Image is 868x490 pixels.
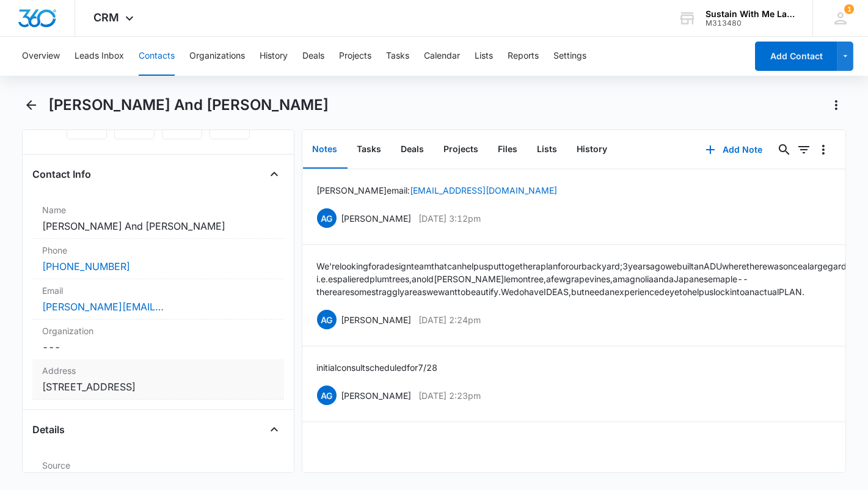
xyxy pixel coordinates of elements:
[706,9,795,19] div: account name
[410,185,558,196] a: [EMAIL_ADDRESS][DOMAIN_NAME]
[32,167,91,181] h4: Contact Info
[508,37,539,76] button: Reports
[42,219,274,233] dd: [PERSON_NAME] And [PERSON_NAME]
[386,37,409,76] button: Tasks
[419,389,481,402] p: [DATE] 2:23pm
[22,95,41,115] button: Back
[42,244,274,257] label: Phone
[794,140,814,159] button: Filters
[341,212,412,225] p: [PERSON_NAME]
[42,364,274,377] label: Address
[42,203,274,216] label: Name
[264,420,284,439] button: Close
[42,379,274,394] dd: [STREET_ADDRESS]
[317,310,337,329] span: AG
[424,37,460,76] button: Calendar
[348,131,392,169] button: Tasks
[419,313,481,326] p: [DATE] 2:24pm
[32,279,284,320] div: Email[PERSON_NAME][EMAIL_ADDRESS][DOMAIN_NAME]
[93,11,119,24] span: CRM
[32,359,284,400] div: Address[STREET_ADDRESS]
[32,239,284,279] div: Phone[PHONE_NUMBER]
[317,208,337,228] span: AG
[48,96,329,114] h1: [PERSON_NAME] And [PERSON_NAME]
[42,284,274,297] label: Email
[475,37,493,76] button: Lists
[32,199,284,239] div: Name[PERSON_NAME] And [PERSON_NAME]
[189,37,245,76] button: Organizations
[339,37,371,76] button: Projects
[567,131,618,169] button: History
[341,313,412,326] p: [PERSON_NAME]
[489,131,528,169] button: Files
[264,164,284,184] button: Close
[392,131,434,169] button: Deals
[32,320,284,359] div: Organization---
[32,422,65,437] h4: Details
[775,140,794,159] button: Search...
[814,140,833,159] button: Overflow Menu
[317,361,438,374] p: initial consult scheduled for 7/28
[755,42,837,71] button: Add Contact
[139,37,175,76] button: Contacts
[844,4,854,14] span: 1
[826,95,846,115] button: Actions
[75,37,124,76] button: Leads Inbox
[260,37,288,76] button: History
[42,340,274,354] dd: ---
[419,212,481,225] p: [DATE] 3:12pm
[341,389,412,402] p: [PERSON_NAME]
[317,386,337,405] span: AG
[42,459,274,472] label: Source
[528,131,567,169] button: Lists
[42,324,274,337] label: Organization
[434,131,489,169] button: Projects
[42,299,164,314] a: [PERSON_NAME][EMAIL_ADDRESS][DOMAIN_NAME]
[42,259,130,274] a: [PHONE_NUMBER]
[844,4,854,14] div: notifications count
[303,131,348,169] button: Notes
[553,37,586,76] button: Settings
[22,37,60,76] button: Overview
[302,37,324,76] button: Deals
[317,184,558,197] p: [PERSON_NAME] email:
[693,135,775,164] button: Add Note
[706,19,795,27] div: account id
